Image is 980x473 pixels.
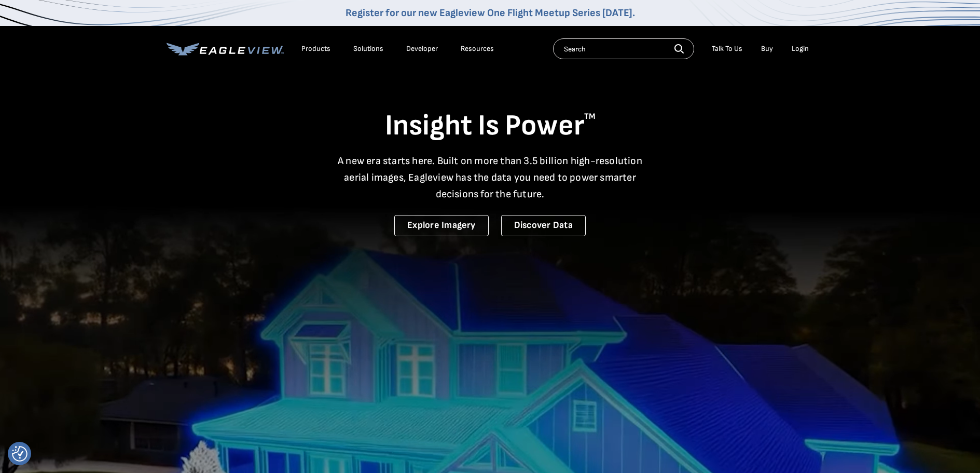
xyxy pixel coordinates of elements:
div: Solutions [353,44,383,53]
div: Login [792,44,809,53]
button: Consent Preferences [12,446,27,462]
a: Register for our new Eagleview One Flight Meetup Series [DATE]. [346,7,635,19]
img: Revisit consent button [12,446,27,462]
a: Buy [761,44,773,53]
div: Resources [461,44,494,53]
sup: TM [584,112,596,121]
p: A new era starts here. Built on more than 3.5 billion high-resolution aerial images, Eagleview ha... [332,153,649,202]
a: Discover Data [501,215,586,236]
input: Search [553,38,694,59]
div: Products [301,44,330,53]
div: Talk To Us [712,44,742,53]
a: Explore Imagery [394,215,489,236]
a: Developer [406,44,438,53]
h1: Insight Is Power [167,108,814,144]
